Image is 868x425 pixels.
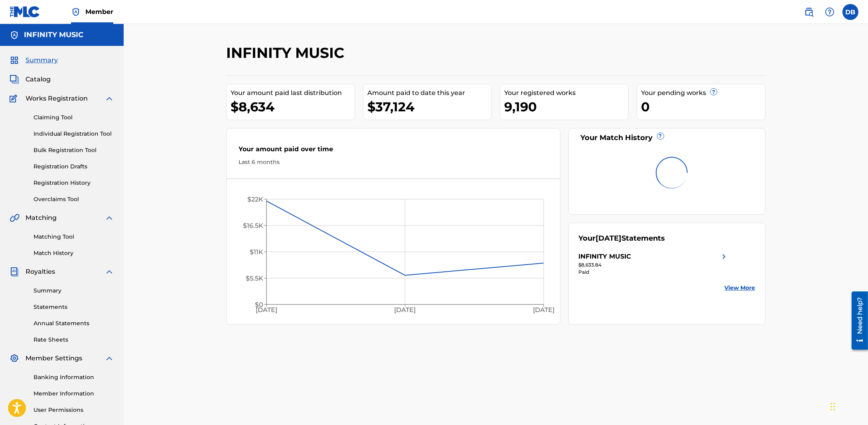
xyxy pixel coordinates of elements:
div: User Menu [842,4,858,20]
span: Summary [26,55,58,65]
a: Bulk Registration Tool [34,146,114,154]
div: 9,190 [504,98,628,116]
a: CatalogCatalog [10,75,51,84]
img: Top Rightsholder [71,7,81,17]
a: Individual Registration Tool [34,130,114,138]
div: INFINITY MUSIC [579,252,631,261]
iframe: Resource Center [846,289,868,353]
a: Annual Statements [34,319,114,328]
img: Accounts [10,30,19,40]
div: Amount paid to date this year [367,88,491,98]
tspan: $0 [255,301,263,308]
a: Rate Sheets [34,336,114,344]
tspan: $11K [250,248,263,256]
span: Works Registration [26,94,88,103]
span: [DATE] [596,234,622,243]
a: INFINITY MUSICright chevron icon$8,633.84Paid [579,252,729,276]
a: SummarySummary [10,55,58,65]
img: Summary [10,55,19,65]
img: right chevron icon [719,252,729,261]
a: Member Information [34,389,114,398]
div: $8,633.84 [579,261,729,269]
div: Your amount paid over time [239,144,548,158]
iframe: Chat Widget [828,387,868,425]
div: Help [822,4,838,20]
a: Statements [34,303,114,311]
img: Member Settings [10,354,19,363]
div: Your Statements [579,233,665,244]
a: Claiming Tool [34,113,114,122]
img: MLC Logo [10,6,40,18]
img: Works Registration [10,94,20,103]
div: Your registered works [504,88,628,98]
span: Matching [26,213,57,223]
h5: INFINITY MUSIC [24,30,83,40]
div: Your pending works [641,88,765,98]
img: Royalties [10,267,19,277]
img: preloader [650,150,694,195]
img: help [825,7,834,17]
a: Registration Drafts [34,162,114,171]
img: search [804,7,814,17]
span: Member [85,7,113,16]
span: ? [657,133,664,139]
div: Your amount paid last distribution [231,88,355,98]
div: Your Match History [579,132,756,143]
tspan: $5.5K [246,275,263,282]
img: expand [105,94,114,103]
tspan: $16.5K [243,222,263,229]
a: Summary [34,287,114,295]
tspan: $22K [247,196,263,203]
a: Banking Information [34,373,114,382]
span: Catalog [26,75,51,84]
tspan: [DATE] [256,306,277,314]
span: ? [710,89,717,95]
div: 0 [641,98,765,116]
img: expand [105,213,114,223]
img: Matching [10,213,20,223]
img: expand [105,354,114,363]
div: Paid [579,269,729,276]
h2: INFINITY MUSIC [226,44,348,62]
a: Public Search [801,4,817,20]
div: $8,634 [231,98,355,116]
div: Drag [831,395,835,419]
span: Member Settings [26,354,82,363]
img: Catalog [10,75,19,84]
tspan: [DATE] [533,306,554,314]
a: Overclaims Tool [34,195,114,204]
a: Registration History [34,179,114,187]
a: Matching Tool [34,233,114,241]
a: View More [724,284,755,292]
span: Royalties [26,267,55,277]
a: Match History [34,249,114,257]
a: User Permissions [34,406,114,414]
div: $37,124 [367,98,491,116]
div: Last 6 months [239,158,548,166]
img: expand [105,267,114,277]
tspan: [DATE] [395,306,416,314]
